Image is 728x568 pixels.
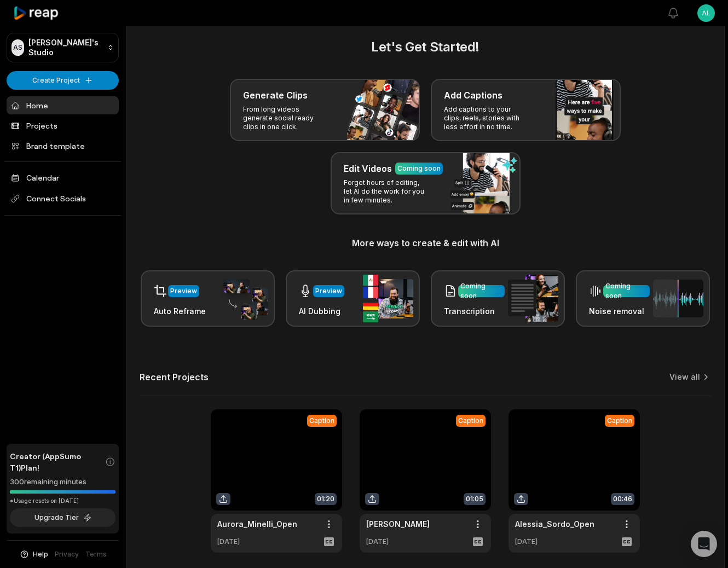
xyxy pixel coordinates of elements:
[7,71,119,90] button: Create Project
[55,549,79,559] a: Privacy
[366,518,430,530] a: [PERSON_NAME]
[154,305,206,317] h3: Auto Reframe
[7,169,119,187] a: Calendar
[363,275,413,322] img: ai_dubbing.png
[140,37,711,57] h2: Let's Get Started!
[28,38,103,57] p: [PERSON_NAME]'s Studio
[10,450,105,473] span: Creator (AppSumo T1) Plan!
[140,236,711,250] h3: More ways to create & edit with AI
[218,277,268,320] img: auto_reframe.png
[515,518,594,530] a: Alessia_Sordo_Open
[33,549,48,559] span: Help
[444,305,505,317] h3: Transcription
[397,164,441,173] div: Coming soon
[243,89,308,102] h3: Generate Clips
[140,372,209,382] h2: Recent Projects
[299,305,344,317] h3: AI Dubbing
[7,189,119,208] span: Connect Socials
[7,117,119,135] a: Projects
[243,105,328,131] p: From long videos generate social ready clips in one click.
[653,280,703,317] img: noise_removal.png
[315,286,342,296] div: Preview
[170,286,197,296] div: Preview
[7,137,119,155] a: Brand template
[344,178,429,205] p: Forget hours of editing, let AI do the work for you in few minutes.
[460,281,502,301] div: Coming soon
[589,305,650,317] h3: Noise removal
[444,105,529,131] p: Add captions to your clips, reels, stories with less effort in no time.
[7,96,119,114] a: Home
[10,508,115,527] button: Upgrade Tier
[19,549,48,559] button: Help
[444,89,502,102] h3: Add Captions
[10,497,115,505] div: *Usage resets on [DATE]
[669,372,700,382] a: View all
[10,477,115,488] div: 300 remaining minutes
[344,162,392,175] h3: Edit Videos
[605,281,648,301] div: Coming soon
[11,39,24,56] div: AS
[508,275,558,322] img: transcription.png
[217,518,297,530] a: Aurora_Minelli_Open
[691,531,717,557] div: Open Intercom Messenger
[85,549,107,559] a: Terms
